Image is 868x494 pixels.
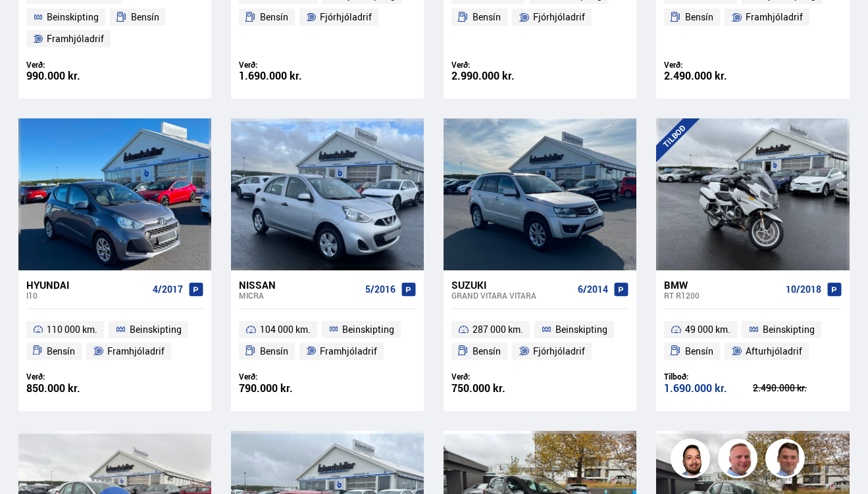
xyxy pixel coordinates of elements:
div: 2.990.000 kr. [451,70,540,82]
span: Bensín [260,343,288,359]
div: 2.490.000 kr. [664,70,753,82]
div: Verð: [451,372,540,382]
div: Verð: [451,60,540,70]
img: FbJEzSuNWCJXmdc-.webp [767,441,807,480]
div: Verð: [239,372,328,382]
div: Hyundai [26,279,147,291]
span: 4/2017 [153,284,183,295]
span: Afturhjóladrif [746,343,802,359]
img: nhp88E3Fdnt1Opn2.png [673,441,712,480]
div: Verð: [664,60,753,70]
div: Suzuki [451,279,573,291]
span: 110 000 km. [47,322,97,337]
a: BMW RT R1200 10/2018 49 000 km. Beinskipting Bensín Afturhjóladrif Tilboð: 1.690.000 kr. 2.490.00... [656,270,849,411]
div: Verð: [26,372,115,382]
div: Tilboð: [664,372,753,382]
span: Fjórhjóladrif [533,343,585,359]
span: Beinskipting [47,9,99,25]
div: 1.690.000 kr. [239,70,328,82]
div: Verð: [239,60,328,70]
a: Suzuki Grand Vitara VITARA 6/2014 287 000 km. Beinskipting Bensín Fjórhjóladrif Verð: 750.000 kr. [444,270,636,411]
span: Bensín [472,343,501,359]
span: Fjórhjóladrif [533,9,585,25]
span: Framhjóladrif [746,9,803,25]
div: 2.490.000 kr. [753,383,842,393]
span: 6/2014 [578,284,608,295]
span: Beinskipting [555,322,607,337]
span: Bensín [131,9,159,25]
span: Fjórhjóladrif [320,9,372,25]
div: i10 [26,291,147,300]
span: Framhjóladrif [47,31,104,47]
span: 104 000 km. [260,322,311,337]
span: Bensín [685,343,713,359]
div: Nissan [239,279,360,291]
span: Beinskipting [130,322,182,337]
div: 750.000 kr. [451,383,540,394]
span: Beinskipting [763,322,815,337]
span: 5/2016 [365,284,396,295]
div: RT R1200 [664,291,780,300]
span: 49 000 km. [685,322,730,337]
span: 10/2018 [786,284,821,295]
div: 1.690.000 kr. [664,383,753,394]
div: BMW [664,279,780,291]
span: Bensín [260,9,288,25]
div: Verð: [26,60,115,70]
div: 990.000 kr. [26,70,115,82]
div: 850.000 kr. [26,383,115,394]
button: Opna LiveChat spjallviðmót [11,5,50,45]
span: 287 000 km. [472,322,523,337]
div: 790.000 kr. [239,383,328,394]
span: Framhjóladrif [320,343,377,359]
img: siFngHWaQ9KaOqBr.png [720,441,759,480]
span: Bensín [47,343,75,359]
span: Bensín [685,9,713,25]
div: Micra [239,291,360,300]
span: Beinskipting [342,322,394,337]
a: Nissan Micra 5/2016 104 000 km. Beinskipting Bensín Framhjóladrif Verð: 790.000 kr. [231,270,424,411]
a: Hyundai i10 4/2017 110 000 km. Beinskipting Bensín Framhjóladrif Verð: 850.000 kr. [18,270,211,411]
div: Grand Vitara VITARA [451,291,573,300]
span: Bensín [472,9,501,25]
span: Framhjóladrif [107,343,165,359]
